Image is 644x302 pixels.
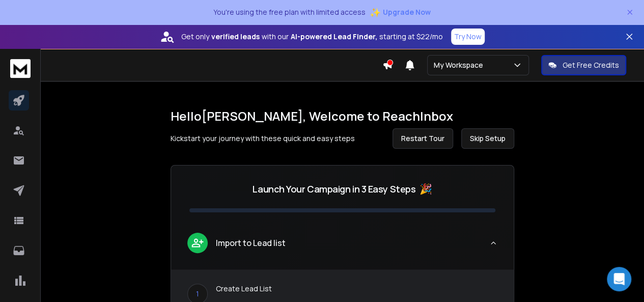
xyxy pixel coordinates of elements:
[461,128,514,149] button: Skip Setup
[370,5,381,19] span: ✨
[10,59,31,78] img: logo
[383,7,431,17] span: Upgrade Now
[454,32,482,42] p: Try Now
[171,225,514,269] button: leadImport to Lead list
[393,128,453,149] button: Restart Tour
[213,7,366,17] p: You're using the free plan with limited access
[253,182,415,196] p: Launch Your Campaign in 3 Easy Steps
[541,55,626,75] button: Get Free Credits
[291,32,377,42] strong: AI-powered Lead Finder,
[171,108,514,124] h1: Hello [PERSON_NAME] , Welcome to ReachInbox
[470,133,506,144] span: Skip Setup
[211,32,260,42] strong: verified leads
[434,60,487,70] p: My Workspace
[451,29,485,45] button: Try Now
[181,32,443,42] p: Get only with our starting at $22/mo
[607,267,631,291] div: Open Intercom Messenger
[216,284,497,294] p: Create Lead List
[419,182,432,196] span: 🎉
[191,236,204,249] img: lead
[370,2,431,22] button: ✨Upgrade Now
[171,133,355,144] p: Kickstart your journey with these quick and easy steps
[563,60,619,70] p: Get Free Credits
[216,237,286,249] p: Import to Lead list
